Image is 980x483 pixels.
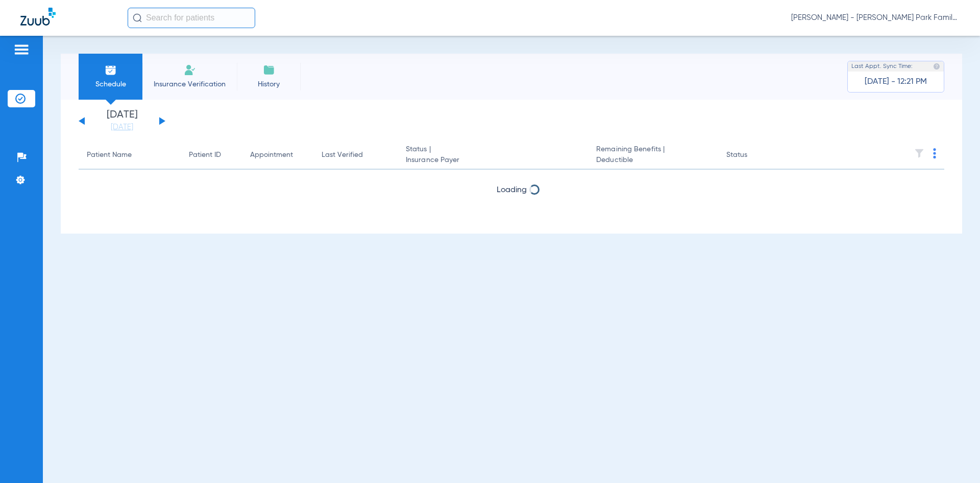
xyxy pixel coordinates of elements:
li: [DATE] [91,110,153,132]
span: Insurance Payer [406,155,580,166]
div: Patient ID [189,150,234,160]
img: filter.svg [914,148,924,158]
div: Patient Name [87,150,173,160]
img: last sync help info [933,63,940,70]
span: [PERSON_NAME] - [PERSON_NAME] Park Family Dentistry [791,13,960,23]
input: Search for patients [128,8,255,28]
div: Patient ID [189,150,221,160]
img: hamburger-icon [13,43,30,56]
img: Schedule [105,64,117,76]
img: Manual Insurance Verification [184,64,196,76]
div: Patient Name [87,150,132,160]
th: Status | [398,141,588,170]
span: [DATE] - 12:21 PM [865,77,927,87]
div: Appointment [250,150,305,160]
div: Last Verified [322,150,389,160]
img: History [263,64,275,76]
div: Appointment [250,150,293,160]
div: Last Verified [322,150,363,160]
th: Status [718,141,787,170]
img: Search Icon [133,13,142,22]
img: group-dot-blue.svg [933,148,936,158]
span: Last Appt. Sync Time: [851,61,913,72]
img: Zuub Logo [20,8,56,26]
span: Loading [497,186,527,194]
span: History [244,79,293,89]
a: [DATE] [91,122,153,132]
span: Insurance Verification [150,79,229,89]
span: Schedule [86,79,135,89]
th: Remaining Benefits | [588,141,718,170]
span: Deductible [596,155,709,166]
